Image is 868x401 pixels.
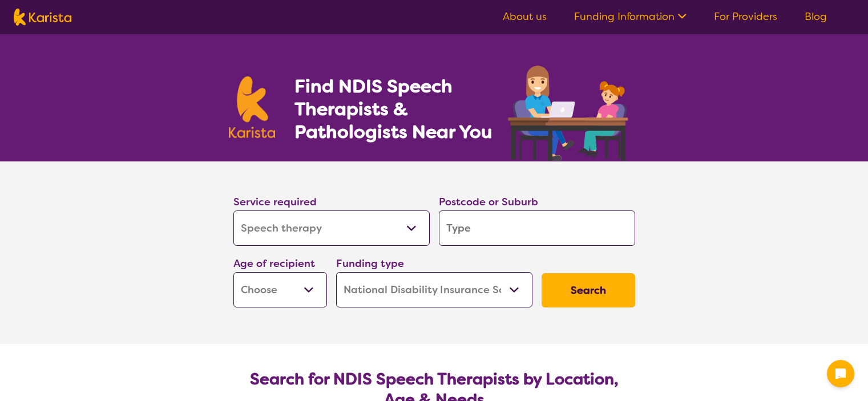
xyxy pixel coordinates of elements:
[14,9,71,26] img: Karista logo
[294,75,506,143] h1: Find NDIS Speech Therapists & Pathologists Near You
[233,195,317,209] label: Service required
[439,210,635,246] input: Type
[714,10,777,23] a: For Providers
[233,257,315,270] label: Age of recipient
[542,273,635,307] button: Search
[439,195,538,209] label: Postcode or Suburb
[499,62,640,161] img: speech-therapy
[336,257,404,270] label: Funding type
[229,76,276,138] img: Karista logo
[503,10,547,23] a: About us
[574,10,687,23] a: Funding Information
[805,10,827,23] a: Blog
